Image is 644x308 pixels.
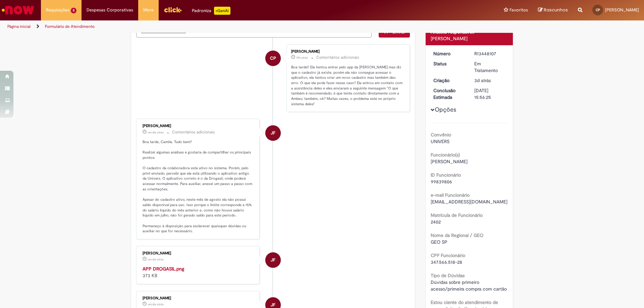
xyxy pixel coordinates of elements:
span: 2402 [431,219,441,225]
div: Camila Domingues Dos Santos Pereira [265,51,281,66]
b: Matrícula de Funcionário [431,212,483,218]
time: 28/08/2025 14:37:27 [296,56,308,60]
div: 26/08/2025 12:16:28 [474,77,505,84]
a: Página inicial [7,24,31,29]
p: Boa tarde, Camila. Tudo bem? Realizei algumas análises e gostaria de compartilhar os principais p... [143,139,254,234]
div: [DATE] 15:56:25 [474,87,505,101]
b: Nome da Regional / GEO [431,232,483,238]
p: Boa tarde!! Ela tentou entrar pelo app da [PERSON_NAME] mas diz que o cadastro já existe, porém e... [291,65,403,107]
img: ServiceNow [1,3,35,17]
div: Jeter Filho [265,252,281,268]
span: 99839806 [431,179,452,185]
span: Dúvidas sobre primeiro acesso/primeira compra com cartão [431,279,507,292]
a: APP DROGASIL.png [143,266,184,272]
span: [PERSON_NAME] [431,159,468,165]
span: More [143,7,154,13]
time: 27/08/2025 16:29:09 [148,302,164,306]
span: [EMAIL_ADDRESS][DOMAIN_NAME] [431,199,507,205]
div: Em Tratamento [474,60,505,74]
div: [PERSON_NAME] [431,35,508,42]
dt: Número [428,50,470,57]
a: Formulário de Atendimento [45,24,95,29]
span: Despesas Corporativas [87,7,133,13]
time: 27/08/2025 16:41:02 [148,130,164,134]
a: Rascunhos [538,7,568,13]
span: [PERSON_NAME] [605,7,639,13]
div: Padroniza [192,7,230,15]
span: um dia atrás [148,130,164,134]
time: 26/08/2025 12:16:28 [474,77,491,83]
p: +GenAi [214,7,230,15]
span: JF [271,125,275,141]
div: [PERSON_NAME] [143,124,254,128]
span: um dia atrás [148,257,164,261]
img: click_logo_yellow_360x200.png [164,5,182,15]
dt: Criação [428,77,470,84]
b: Funcionário(s) [431,152,460,158]
b: Tipo de Dúvidas [431,272,465,279]
div: R13448107 [474,50,505,57]
span: 3d atrás [474,77,491,83]
span: 19h atrás [296,56,308,60]
div: [PERSON_NAME] [143,296,254,300]
div: Jeter Filho [265,125,281,141]
dt: Status [428,60,470,67]
span: Requisições [46,7,69,13]
div: [PERSON_NAME] [143,251,254,255]
span: GEO SP [431,239,447,245]
dt: Conclusão Estimada [428,87,470,101]
span: 347.566.518-28 [431,259,462,265]
span: um dia atrás [148,302,164,306]
span: Favoritos [509,7,528,13]
span: Rascunhos [544,7,568,13]
b: CPF Funcionário [431,252,465,258]
b: e-mail Funcionário [431,192,470,198]
div: [PERSON_NAME] [291,50,403,54]
span: JF [271,252,275,268]
span: UNIVERS [431,138,449,144]
span: CP [270,50,276,66]
span: Enviar [392,29,406,35]
div: 373 KB [143,265,254,279]
ul: Trilhas de página [5,20,424,33]
small: Comentários adicionais [172,129,215,135]
b: ID Funcionário [431,172,461,178]
small: Comentários adicionais [316,55,359,60]
time: 27/08/2025 16:40:28 [148,257,164,261]
b: Convênio [431,132,451,138]
span: 5 [71,8,76,13]
span: CP [596,8,600,12]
